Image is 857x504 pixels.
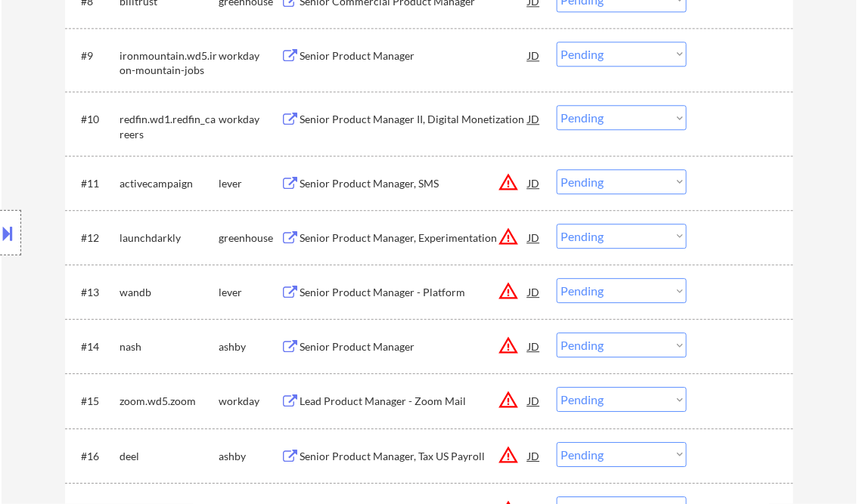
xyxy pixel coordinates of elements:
[300,230,529,246] div: Senior Product Manager, Experimentation
[82,449,108,464] div: #16
[498,226,520,247] button: warning_amber
[498,444,520,465] button: warning_amber
[527,169,542,196] div: JD
[527,387,542,414] div: JD
[300,48,529,63] div: Senior Product Manager
[527,332,542,360] div: JD
[527,278,542,305] div: JD
[498,172,520,193] button: warning_amber
[120,449,219,464] div: deel
[219,394,281,409] div: workday
[300,339,529,354] div: Senior Product Manager
[527,105,542,132] div: JD
[527,224,542,251] div: JD
[120,394,219,409] div: zoom.wd5.zoom
[300,176,529,191] div: Senior Product Manager, SMS
[498,389,520,410] button: warning_amber
[527,42,542,69] div: JD
[82,48,108,63] div: #9
[82,394,108,409] div: #15
[120,48,219,78] div: ironmountain.wd5.iron-mountain-jobs
[498,335,520,356] button: warning_amber
[300,449,529,464] div: Senior Product Manager, Tax US Payroll
[300,285,529,300] div: Senior Product Manager - Platform
[300,394,529,409] div: Lead Product Manager - Zoom Mail
[498,280,520,301] button: warning_amber
[219,449,281,464] div: ashby
[219,48,281,63] div: workday
[300,112,529,127] div: Senior Product Manager II, Digital Monetization
[527,442,542,469] div: JD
